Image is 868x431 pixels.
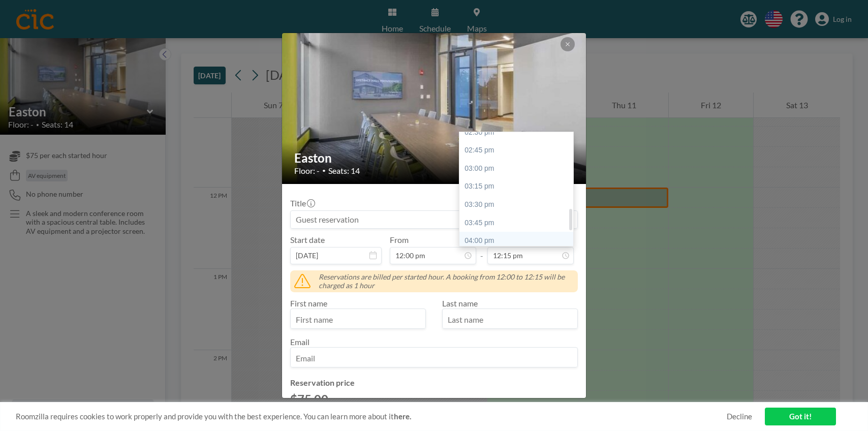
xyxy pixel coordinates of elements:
h4: Reservation price [290,378,578,388]
input: First name [291,311,425,328]
span: Reservations are billed per started hour. A booking from 12:00 to 12:15 will be charged as 1 hour [319,272,574,290]
div: 02:45 pm [459,141,573,160]
div: 02:30 pm [459,124,573,142]
label: Last name [442,298,478,308]
span: Roomzilla requires cookies to work properly and provide you with the best experience. You can lea... [16,412,727,421]
label: Start date [290,235,325,245]
span: - [480,238,483,261]
a: Decline [727,412,752,421]
label: First name [290,298,327,308]
label: Email [290,337,309,347]
div: 04:00 pm [459,232,573,250]
div: 03:30 pm [459,196,573,214]
a: here. [394,412,411,421]
label: From [390,235,409,245]
div: 03:45 pm [459,214,573,232]
img: 537.jpg [282,7,587,210]
input: Last name [443,311,577,328]
h2: $75.00 [290,392,328,407]
span: Seats: 14 [328,166,360,176]
input: Email [291,350,577,367]
p: (1h * $75) [332,397,366,407]
a: Got it! [765,408,836,425]
input: Guest reservation [291,211,577,228]
div: 03:15 pm [459,177,573,196]
span: • [322,167,326,174]
label: Title [290,198,314,208]
span: Floor: - [294,166,320,176]
h2: Easton [294,150,575,166]
div: 03:00 pm [459,160,573,178]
